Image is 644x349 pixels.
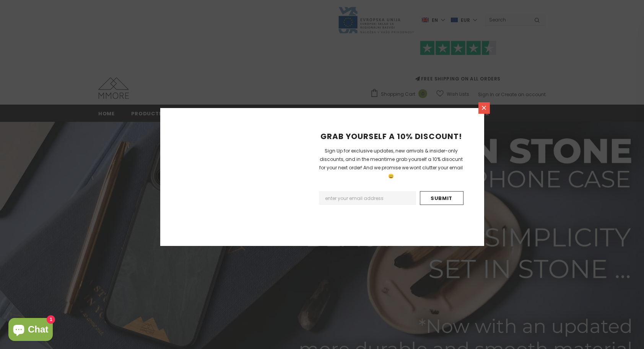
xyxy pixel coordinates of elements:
input: Email Address [319,191,416,205]
span: Sign Up for exclusive updates, new arrivals & insider-only discounts, and in the meantime grab yo... [319,147,463,179]
span: GRAB YOURSELF A 10% DISCOUNT! [320,131,462,142]
inbox-online-store-chat: Shopify online store chat [6,318,55,343]
a: Close [478,102,490,114]
input: Submit [420,191,463,205]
